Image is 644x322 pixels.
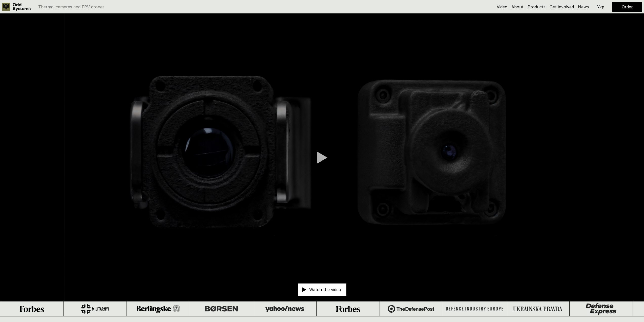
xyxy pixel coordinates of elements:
a: Products [528,4,546,9]
a: News [578,4,589,9]
a: Get involved [550,4,574,9]
p: Thermal cameras and FPV drones [38,5,105,9]
p: Укр [597,5,604,9]
p: Watch the video [309,288,341,292]
a: About [511,4,524,9]
a: Order [622,4,633,9]
a: Video [497,4,507,9]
